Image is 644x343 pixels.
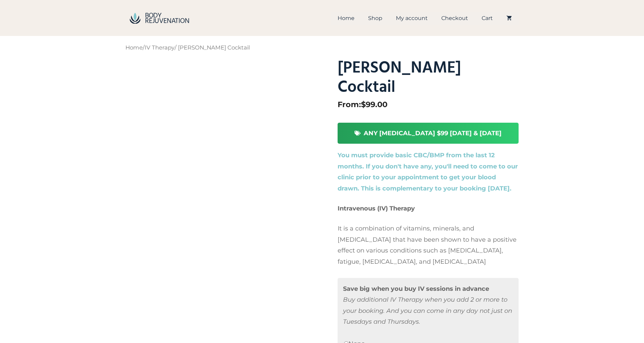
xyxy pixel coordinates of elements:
nav: Breadcrumb [125,43,519,53]
label: Save big when you buy IV sessions in advance [343,283,489,294]
strong: You must provide basic CBC/BMP from the last 12 months. If you don't have any, you'll need to com... [338,152,518,192]
strong: ANY [MEDICAL_DATA] $99 [DATE] & [DATE] [364,129,502,137]
a: Cart [475,12,500,25]
nav: Primary [331,12,519,25]
a: My account [389,12,435,25]
bdi: 99.00 [361,100,387,109]
p: From: [338,98,519,112]
a: Home [331,12,361,25]
span: $ [361,100,366,109]
a: Checkout [435,12,475,25]
h1: [PERSON_NAME] Cocktail [338,59,519,98]
a: Home [125,44,143,51]
a: Shop [361,12,389,25]
p: Buy additional IV Therapy when you add 2 or more to your booking. And you can come in any day not... [343,294,513,327]
img: BodyRejuvenation Shop [125,10,193,26]
strong: Intravenous (IV) Therapy [338,205,415,212]
a: View your shopping cart [500,12,519,25]
a: IV Therapy [145,44,175,51]
p: It is a combination of vitamins, minerals, and [MEDICAL_DATA] that have been shown to have a posi... [338,223,519,267]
